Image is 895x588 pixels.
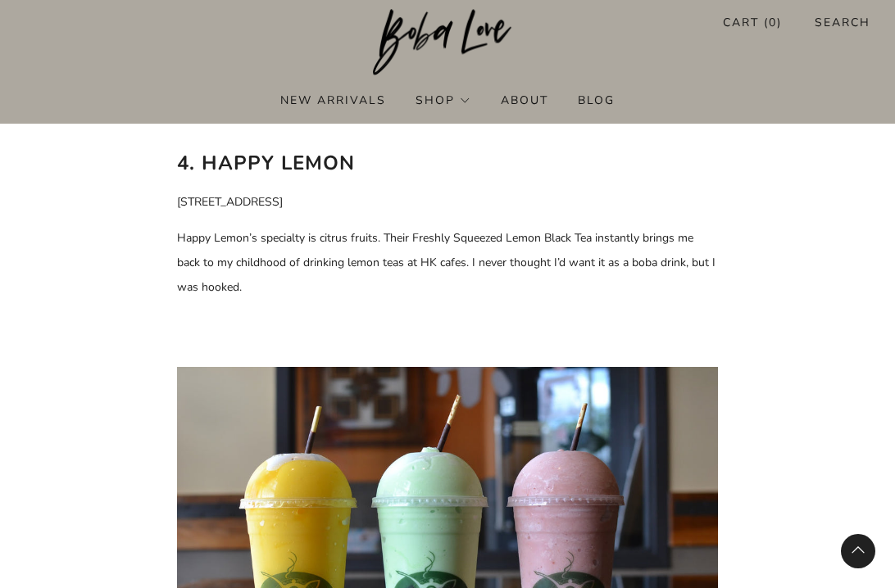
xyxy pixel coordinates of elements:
span: Happy Lemon’s specialty is citrus fruits. Their Freshly Squeezed Lemon Black Tea instantly brings... [177,230,716,295]
a: Search [815,9,870,36]
span: [STREET_ADDRESS] [177,194,283,210]
a: Blog [578,87,615,113]
a: Boba Love [373,9,523,77]
img: Boba Love [373,9,523,76]
items-count: 0 [769,15,777,30]
back-to-top-button: Back to top [841,534,875,568]
a: Cart [723,9,782,36]
b: 4. Happy Lemon [177,150,355,176]
a: About [501,87,548,113]
a: New Arrivals [280,87,386,113]
a: Shop [416,87,471,113]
